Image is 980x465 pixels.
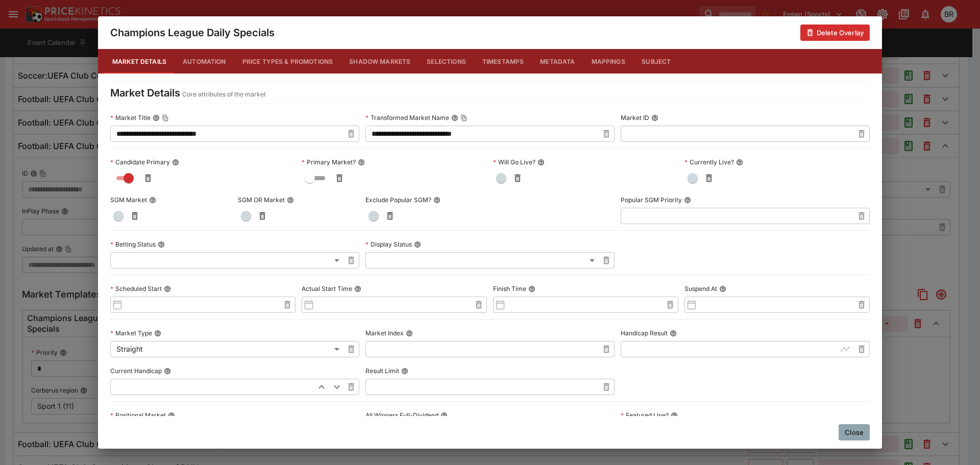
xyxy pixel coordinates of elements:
[839,424,870,440] button: Close
[583,49,633,74] button: Mappings
[104,49,175,74] button: Market Details
[440,412,448,419] button: All Winners Full-Dividend
[537,159,545,166] button: Will Go Live?
[287,197,294,204] button: SGM OR Market
[110,86,180,100] h4: Market Details
[419,49,474,74] button: Selections
[110,158,170,166] p: Candidate Primary
[110,26,275,39] h4: Champions League Daily Specials
[414,241,421,248] button: Display Status
[493,158,535,166] p: Will Go Live?
[365,411,438,420] p: All Winners Full-Dividend
[110,329,152,337] p: Market Type
[621,113,649,122] p: Market ID
[365,366,399,375] p: Result Limit
[110,113,151,122] p: Market Title
[110,411,166,420] p: Positional Market
[719,285,726,292] button: Suspend At
[670,330,677,337] button: Handicap Result
[153,114,160,121] button: Market TitleCopy To Clipboard
[238,195,285,204] p: SGM OR Market
[800,25,870,41] button: Delete Overlay
[175,49,234,74] button: Automation
[154,330,161,337] button: Market Type
[433,197,440,204] button: Exclude Popular SGM?
[168,412,175,419] button: Positional Market
[621,411,669,420] p: Featured Line?
[684,158,734,166] p: Currently Live?
[621,195,682,204] p: Popular SGM Priority
[110,195,147,204] p: SGM Market
[158,241,165,248] button: Betting Status
[164,368,171,375] button: Current Handicap
[365,113,449,122] p: Transformed Market Name
[460,114,468,121] button: Copy To Clipboard
[365,195,431,204] p: Exclude Popular SGM?
[172,159,179,166] button: Candidate Primary
[149,197,156,204] button: SGM Market
[164,285,171,292] button: Scheduled Start
[684,197,691,204] button: Popular SGM Priority
[110,366,162,375] p: Current Handicap
[671,412,678,419] button: Featured Line?
[358,159,365,166] button: Primary Market?
[341,49,419,74] button: Shadow Markets
[110,284,162,293] p: Scheduled Start
[365,329,404,337] p: Market Index
[302,284,352,293] p: Actual Start Time
[406,330,413,337] button: Market Index
[110,240,156,249] p: Betting Status
[532,49,583,74] button: Metadata
[234,49,341,74] button: Price Types & Promotions
[736,159,743,166] button: Currently Live?
[474,49,532,74] button: Timestamps
[633,49,679,74] button: Subject
[401,368,408,375] button: Result Limit
[684,284,717,293] p: Suspend At
[365,240,412,249] p: Display Status
[354,285,361,292] button: Actual Start Time
[451,114,458,121] button: Transformed Market NameCopy To Clipboard
[302,158,356,166] p: Primary Market?
[182,89,266,100] p: Core attributes of the market
[528,285,535,292] button: Finish Time
[493,284,526,293] p: Finish Time
[651,114,658,121] button: Market ID
[162,114,169,121] button: Copy To Clipboard
[110,341,343,357] div: Straight
[621,329,668,337] p: Handicap Result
